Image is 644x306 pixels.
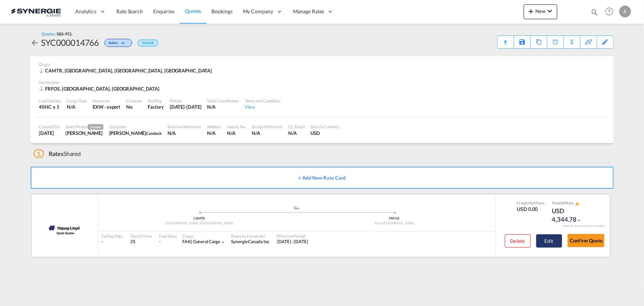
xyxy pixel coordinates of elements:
[245,98,280,103] div: Terms and Condition
[130,239,152,245] div: 25
[126,98,142,103] div: Customs
[207,98,239,103] div: Sales Coordinator
[34,150,81,158] div: Shared
[168,130,201,136] div: N/A
[34,149,44,158] span: 1
[227,130,246,136] div: N/A
[288,124,304,129] div: CC Email
[93,98,120,103] div: Incoterms
[231,239,269,244] span: Synergie Canada Inc
[277,233,309,239] div: Effective Period
[552,200,589,206] div: Total Rate
[102,233,123,239] div: Sailing Date
[66,130,103,136] div: Adriana Groposila
[102,239,123,245] div: -
[603,5,616,18] span: Help
[311,124,340,129] div: Search Currency
[311,130,340,136] div: USD
[159,239,161,245] div: -
[138,40,158,47] div: Default
[31,37,41,48] div: icon-arrow-left
[207,124,221,129] div: Address
[39,98,61,103] div: Load Details
[88,124,103,130] span: Creator
[31,38,39,47] md-icon: icon-arrow-left
[243,8,273,15] span: My Company
[47,220,82,238] img: Hapag-Lloyd Quick Quotes
[130,233,152,239] div: Transit Time
[41,37,99,48] div: SYC000014766
[527,8,554,14] span: New
[153,8,175,14] span: Enquiries
[207,130,221,136] div: N/A
[75,8,96,15] span: Analytics
[603,5,619,18] div: Help
[517,205,545,213] div: USD 0.00
[558,224,610,228] div: Remark and Inclusion included
[126,103,142,110] div: No
[545,7,554,16] md-icon: icon-chevron-down
[297,216,492,221] div: FRFOS
[170,98,202,103] div: Period
[568,234,605,247] button: Confirm Quote
[536,234,562,248] button: Edit
[574,201,579,206] button: icon-alert
[191,239,192,244] span: |
[505,234,531,248] button: Delete
[288,130,304,136] div: N/A
[577,218,582,223] md-icon: icon-chevron-down
[501,37,510,42] md-icon: icon-download
[619,6,631,17] div: A
[590,8,599,16] md-icon: icon-magnify
[524,4,557,19] button: icon-plus 400-fgNewicon-chevron-down
[590,8,599,19] div: icon-magnify
[277,239,309,245] div: 15 Sep 2025 - 30 Sep 2025
[185,8,201,14] span: Quotes
[39,67,214,74] div: CAMTR, Montreal, QC, Americas
[109,130,162,136] div: JASMINE GOUDREAU
[57,31,72,36] span: SEA-FCL
[67,98,87,103] div: Cargo Type
[277,239,309,244] span: [DATE] - [DATE]
[207,103,239,110] div: N/A
[102,221,297,226] div: [GEOGRAPHIC_DATA], [GEOGRAPHIC_DATA]
[39,124,60,129] div: Created On
[527,7,535,16] md-icon: icon-plus 400-fg
[102,216,297,221] div: CAMTR
[159,233,177,239] div: Free Days
[182,239,193,244] span: FAK
[293,8,324,15] span: Manage Rates
[39,130,60,136] div: 15 Sep 2025
[292,206,301,210] md-icon: assets/icons/custom/ship-fill.svg
[67,103,87,110] div: N/A
[11,3,61,20] img: 1f56c880d42311ef80fc7dca854c8e59.png
[148,98,164,103] div: Stuffing
[168,124,201,129] div: External Reference
[148,103,164,110] div: Factory Stuffing
[109,124,162,129] div: Customer
[231,239,269,245] div: Synergie Canada Inc
[39,62,605,67] div: Origin
[552,207,589,224] div: USD 4,344.78
[39,85,162,92] div: FRFOS, Fos-sur-Mer, Asia Pacific
[530,201,536,205] span: Sell
[182,239,220,245] div: general cargo
[575,201,579,206] md-icon: icon-alert
[220,239,225,245] md-icon: icon-chevron-down
[42,31,73,37] div: Quotes /SEA-FCL
[514,36,530,48] div: Save As Template
[66,124,103,130] div: Sales Person
[146,131,161,136] span: Candock
[212,8,233,14] span: Bookings
[104,103,120,110] div: - export
[231,233,269,239] div: Rates by Forwarder
[120,41,128,45] md-icon: icon-chevron-down
[182,233,225,239] div: Cargo
[560,201,566,205] span: Sell
[39,103,61,110] div: 40HC x 1
[49,150,63,157] span: Rates
[93,103,104,110] div: EXW
[501,36,510,42] div: Quote PDF is not available at this time
[109,41,119,48] span: Active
